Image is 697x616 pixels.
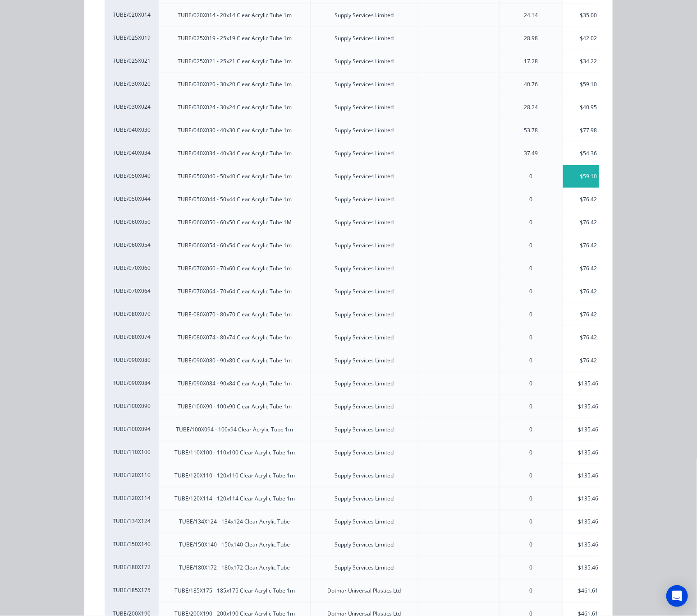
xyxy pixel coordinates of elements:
div: 28.98 [524,34,538,42]
div: TUBE/040X034 [105,142,159,165]
div: TUBE/100X90 - 100x90 Clear Acrylic Tube 1m [178,403,292,411]
div: TUBE-080X070 - 80x70 Clear Acrylic Tube 1m [178,310,292,319]
div: TUBE/070X064 - 70x64 Clear Acrylic Tube 1m [178,287,292,296]
div: Supply Services Limited [335,472,394,480]
div: $135.46 [563,533,614,556]
div: TUBE/080X074 - 80x74 Clear Acrylic Tube 1m [178,333,292,342]
div: TUBE/060X050 [105,211,159,234]
div: Open Intercom Messenger [666,585,688,607]
div: 24.14 [524,11,538,19]
div: TUBE/120X110 - 120x110 Clear Acrylic Tube 1m [174,472,295,480]
div: TUBE/030X020 [105,73,159,96]
div: 0 [529,287,532,296]
div: 17.28 [524,57,538,65]
div: $135.46 [563,464,614,487]
div: Supply Services Limited [335,403,394,411]
div: 0 [529,426,532,434]
div: 0 [529,264,532,273]
div: 0 [529,241,532,250]
div: TUBE/120X114 - 120x114 Clear Acrylic Tube 1m [174,495,295,503]
div: 0 [529,564,532,572]
div: 0 [529,403,532,411]
div: Supply Services Limited [335,495,394,503]
div: $76.42 [563,257,614,280]
div: TUBE/100X094 - 100x94 Clear Acrylic Tube 1m [176,426,293,434]
div: Supply Services Limited [335,149,394,157]
div: $461.61 [563,579,614,602]
div: TUBE/100X090 [105,395,159,418]
div: Supply Services Limited [335,195,394,204]
div: Supply Services Limited [335,426,394,434]
div: 0 [529,541,532,549]
div: TUBE/110X100 [105,441,159,464]
div: 0 [529,310,532,319]
div: TUBE/080X070 [105,303,159,326]
div: TUBE/180X172 [105,556,159,579]
div: Supply Services Limited [335,518,394,526]
div: $76.42 [563,280,614,303]
div: TUBE/020X014 [105,4,159,27]
div: TUBE/134X124 - 134x124 Clear Acrylic Tube [179,518,290,526]
div: 0 [529,449,532,457]
div: TUBE/030X020 - 30x20 Clear Acrylic Tube 1m [178,80,292,88]
div: TUBE/120X114 [105,487,159,510]
div: TUBE/185X175 [105,579,159,602]
div: Supply Services Limited [335,11,394,19]
div: TUBE/060X050 - 60x50 Clear Acrylic Tube 1M [178,218,292,227]
div: Supply Services Limited [335,287,394,296]
div: Supply Services Limited [335,57,394,65]
div: Supply Services Limited [335,126,394,134]
div: 40.76 [524,80,538,88]
div: TUBE/025X019 [105,27,159,50]
div: Supply Services Limited [335,564,394,572]
div: TUBE/180X172 - 180x172 Clear Acrylic Tube [179,564,290,572]
div: $40.95 [563,96,614,119]
div: $135.46 [563,395,614,418]
div: 0 [529,495,532,503]
div: Supply Services Limited [335,218,394,227]
div: 53.78 [524,126,538,134]
div: $59.10 [563,165,614,188]
div: TUBE/020X014 - 20x14 Clear Acrylic Tube 1m [178,11,292,19]
div: $59.10 [563,73,614,96]
div: $135.46 [563,487,614,510]
div: Supply Services Limited [335,333,394,342]
div: $76.42 [563,303,614,326]
div: TUBE/050X040 - 50x40 Clear Acrylic Tube 1m [178,172,292,181]
div: TUBE/025X021 [105,50,159,73]
div: Supply Services Limited [335,34,394,42]
div: $76.42 [563,326,614,349]
div: $54.36 [563,142,614,165]
div: 0 [529,518,532,526]
div: TUBE/060X054 - 60x54 Clear Acrylic Tube 1m [178,241,292,250]
div: Supply Services Limited [335,80,394,88]
div: $135.46 [563,556,614,579]
div: TUBE/110X100 - 110x100 Clear Acrylic Tube 1m [174,449,295,457]
div: 0 [529,172,532,181]
div: TUBE/150X140 [105,533,159,556]
div: $135.46 [563,510,614,533]
div: TUBE/080X074 [105,326,159,349]
div: TUBE/030X024 [105,96,159,119]
div: Supply Services Limited [335,103,394,111]
div: 0 [529,218,532,227]
div: TUBE/030X024 - 30x24 Clear Acrylic Tube 1m [178,103,292,111]
div: Supply Services Limited [335,241,394,250]
div: $135.46 [563,418,614,441]
div: $42.02 [563,27,614,50]
div: 28.24 [524,103,538,111]
div: $34.22 [563,50,614,73]
div: 0 [529,357,532,365]
div: TUBE/185X175 - 185x175 Clear Acrylic Tube 1m [174,587,295,595]
div: TUBE/050X044 [105,188,159,211]
div: TUBE/150X140 - 150x140 Clear Acrylic Tube [179,541,290,549]
div: $135.46 [563,441,614,464]
div: TUBE/025X019 - 25x19 Clear Acrylic Tube 1m [178,34,292,42]
div: TUBE/050X040 [105,165,159,188]
div: TUBE/070X060 - 70x60 Clear Acrylic Tube 1m [178,264,292,273]
div: $76.42 [563,234,614,257]
div: $76.42 [563,349,614,372]
div: TUBE/070X064 [105,280,159,303]
div: TUBE/120X110 [105,464,159,487]
div: Dotmar Universal Plastics Ltd [327,587,401,595]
